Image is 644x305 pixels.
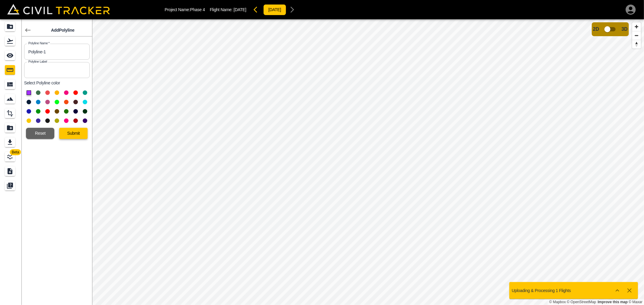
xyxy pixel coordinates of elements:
[263,4,286,15] button: [DATE]
[593,27,599,32] span: 2D
[598,300,628,304] a: Map feedback
[632,40,641,49] button: Reset bearing to north
[512,288,571,293] p: Uploading & Processing 1 Flights
[629,300,642,304] a: Maxar
[632,31,641,40] button: Zoom out
[549,300,566,304] a: Mapbox
[92,19,644,305] canvas: Map
[567,300,596,304] a: OpenStreetMap
[234,7,246,12] span: [DATE]
[611,285,623,297] button: Show more
[210,7,246,12] p: Flight Name:
[7,4,110,14] img: Civil Tracker
[622,27,628,32] span: 3D
[165,7,205,12] p: Project Name: Phase 4
[632,22,641,31] button: Zoom in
